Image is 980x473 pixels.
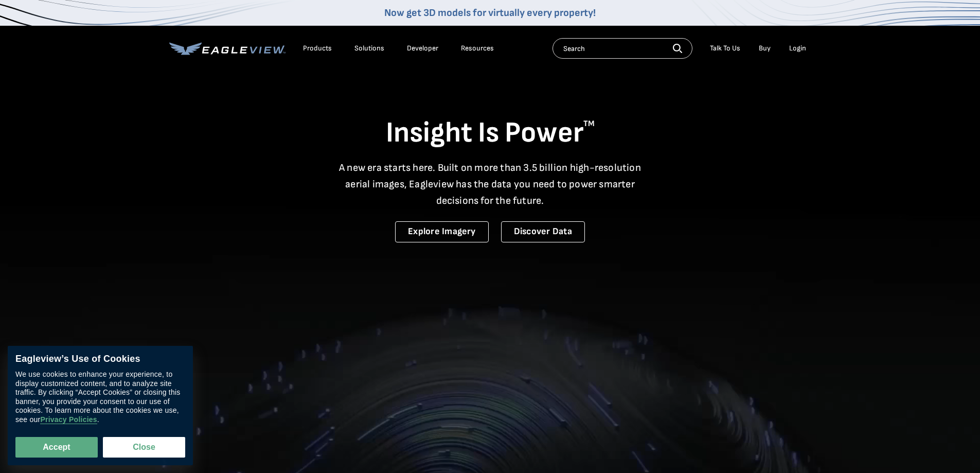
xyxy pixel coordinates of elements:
[583,119,595,129] sup: TM
[40,415,97,424] a: Privacy Policies
[15,370,185,424] div: We use cookies to enhance your experience, to display customized content, and to analyze site tra...
[15,437,98,458] button: Accept
[303,44,332,53] div: Products
[333,160,648,209] p: A new era starts here. Built on more than 3.5 billion high-resolution aerial images, Eagleview ha...
[407,44,438,53] a: Developer
[759,44,771,53] a: Buy
[501,221,585,242] a: Discover Data
[553,38,692,59] input: Search
[461,44,494,53] div: Resources
[395,221,489,242] a: Explore Imagery
[169,115,811,151] h1: Insight Is Power
[354,44,384,53] div: Solutions
[15,354,185,365] div: Eagleview’s Use of Cookies
[789,44,806,53] div: Login
[384,7,596,19] a: Now get 3D models for virtually every property!
[103,437,185,458] button: Close
[710,44,740,53] div: Talk To Us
